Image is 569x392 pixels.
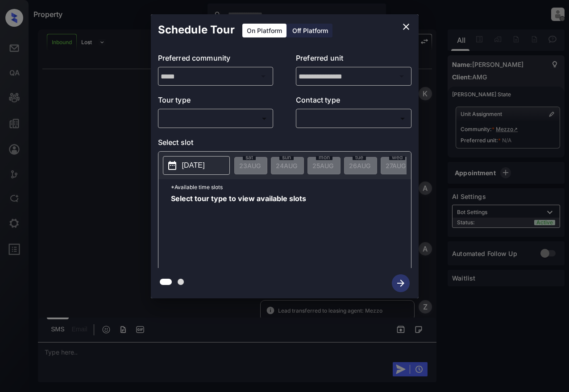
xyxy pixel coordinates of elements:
span: Select tour type to view available slots [171,195,306,266]
p: Preferred unit [296,53,411,67]
p: Select slot [158,137,411,151]
div: Off Platform [288,24,332,37]
h2: Schedule Tour [151,14,242,45]
p: Preferred community [158,53,274,67]
p: Contact type [296,95,411,109]
p: *Available time slots [171,179,411,195]
p: [DATE] [182,160,205,171]
p: Tour type [158,95,274,109]
div: On Platform [242,24,287,37]
button: close [397,18,415,36]
button: [DATE] [163,156,230,175]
